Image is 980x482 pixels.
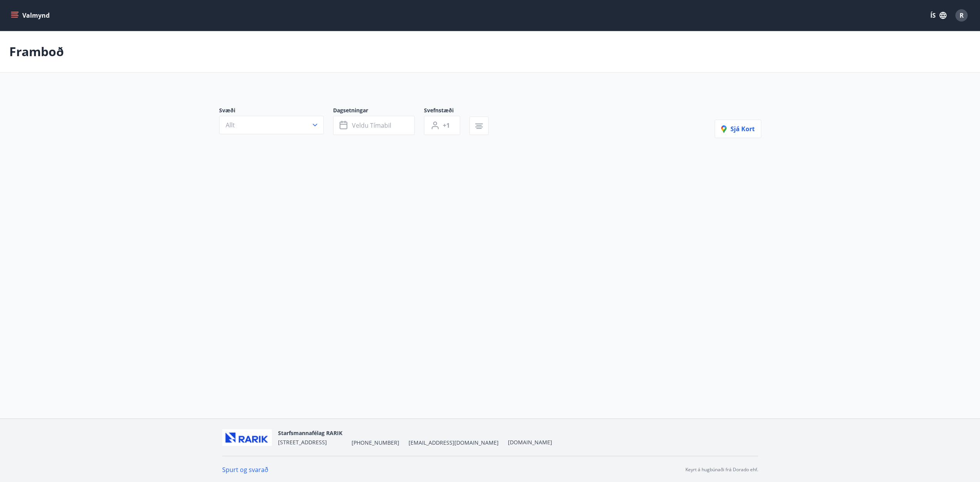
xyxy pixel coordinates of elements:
span: [STREET_ADDRESS] [278,439,327,446]
span: Dagsetningar [333,107,424,116]
button: menu [9,8,53,22]
button: R [952,6,971,25]
p: Framboð [9,43,64,60]
span: Veldu tímabil [352,121,391,130]
span: Svæði [219,107,333,116]
span: Starfsmannafélag RARIK [278,429,342,437]
span: R [960,11,964,20]
a: [DOMAIN_NAME] [508,439,552,446]
span: Svefnstæði [424,107,469,116]
span: [EMAIL_ADDRESS][DOMAIN_NAME] [409,439,499,447]
button: Veldu tímabil [333,116,415,135]
span: +1 [443,121,450,130]
span: Allt [226,121,235,129]
span: Sjá kort [721,125,755,133]
span: [PHONE_NUMBER] [352,439,399,447]
a: Spurt og svarað [222,465,268,474]
button: Allt [219,116,324,134]
button: +1 [424,116,460,135]
button: ÍS [926,8,951,22]
img: ZmrgJ79bX6zJLXUGuSjrUVyxXxBt3QcBuEz7Nz1t.png [222,429,272,446]
p: Keyrt á hugbúnaði frá Dorado ehf. [685,466,758,473]
button: Sjá kort [715,120,761,138]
